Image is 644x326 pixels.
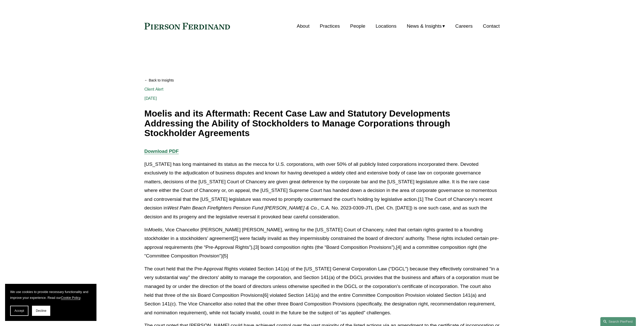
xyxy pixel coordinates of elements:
button: Accept [10,306,28,316]
section: Cookie banner [5,284,96,321]
span: News & Insights [407,22,442,31]
em: West Palm Beach Firefighters Pension Fund [PERSON_NAME] & Co. [167,205,318,210]
p: [US_STATE] has long maintained its status as the mecca for U.S. corporations, with over 50% of al... [144,160,500,221]
a: Client Alert [144,87,164,92]
a: folder dropdown [407,21,445,31]
button: Decline [32,306,50,316]
p: The court held that the Pre-Approval Rights violated Section 141(a) of the [US_STATE] General Cor... [144,265,500,317]
p: In , Vice Chancellor [PERSON_NAME] [PERSON_NAME], writing for the [US_STATE] Court of Chancery, r... [144,225,500,260]
a: Locations [376,21,397,31]
h1: Moelis and its Aftermath: Recent Case Law and Statutory Developments Addressing the Ability of St... [144,109,500,138]
span: [DATE] [144,96,157,101]
a: Practices [320,21,340,31]
a: Contact [483,21,500,31]
a: Back to Insights [144,76,500,85]
a: Search this site [600,317,636,326]
span: Decline [36,309,46,313]
a: People [350,21,365,31]
span: Accept [14,309,24,313]
a: Careers [455,21,473,31]
a: About [297,21,309,31]
a: Cookie Policy [61,296,80,300]
a: Download PDF [144,149,179,154]
p: We use cookies to provide necessary functionality and improve your experience. Read our . [10,289,91,301]
em: Moelis [148,227,162,232]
